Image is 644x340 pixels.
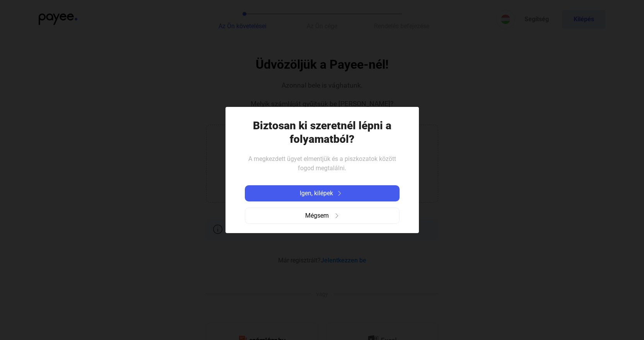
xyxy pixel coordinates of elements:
[305,211,329,220] span: Mégsem
[245,119,400,146] h1: Biztosan ki szeretnél lépni a folyamatból?
[245,208,400,224] button: Mégsemarrow-right-grey
[300,189,333,198] span: Igen, kilépek
[248,155,396,172] span: A megkezdett ügyet elmentjük és a piszkozatok között fogod megtalálni.
[335,213,339,218] img: arrow-right-grey
[335,191,344,196] img: arrow-right-white
[245,185,400,201] button: Igen, kilépekarrow-right-white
